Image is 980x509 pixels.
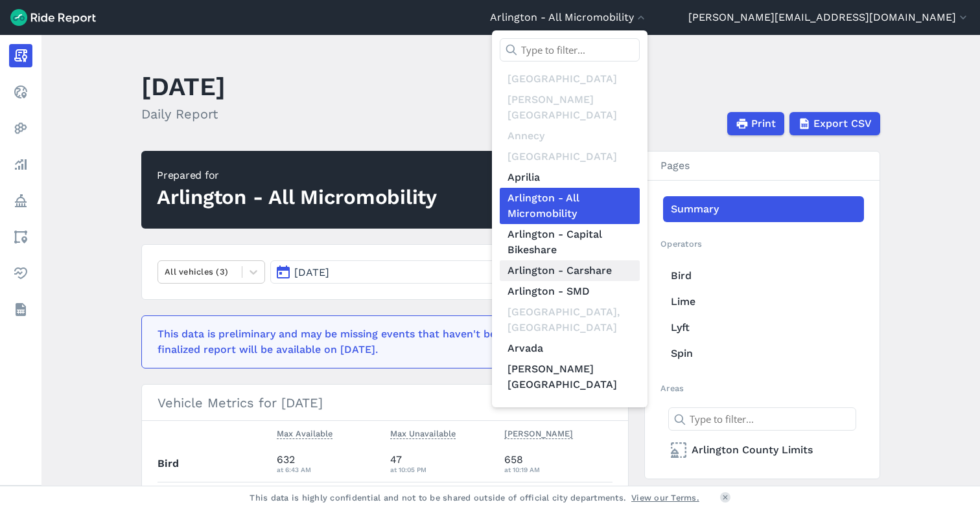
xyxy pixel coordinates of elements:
div: [GEOGRAPHIC_DATA] [500,146,640,167]
a: Arlington - SMD [500,281,640,302]
div: [GEOGRAPHIC_DATA], [GEOGRAPHIC_DATA] [500,302,640,338]
a: Aprilia [500,167,640,188]
input: Type to filter... [500,38,640,62]
a: [GEOGRAPHIC_DATA] [500,395,640,416]
div: Annecy [500,126,640,146]
a: Arlington - All Micromobility [500,188,640,224]
div: [GEOGRAPHIC_DATA] [500,69,640,89]
a: Arlington - Capital Bikeshare [500,224,640,260]
a: Arvada [500,338,640,359]
div: [PERSON_NAME][GEOGRAPHIC_DATA] [500,89,640,126]
a: Arlington - Carshare [500,260,640,281]
a: [PERSON_NAME][GEOGRAPHIC_DATA] [500,359,640,395]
